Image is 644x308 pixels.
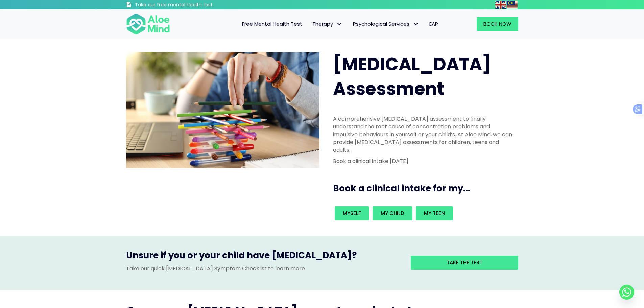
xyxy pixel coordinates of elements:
a: Free Mental Health Test [237,17,307,31]
a: TherapyTherapy: submenu [307,17,348,31]
a: EAP [424,17,443,31]
nav: Menu [179,17,443,31]
a: Book Now [477,17,518,31]
img: Aloe mind Logo [126,13,170,35]
a: Whatsapp [619,285,634,300]
span: My teen [424,210,445,217]
span: EAP [429,20,438,27]
span: [MEDICAL_DATA] Assessment [333,52,491,101]
span: Myself [343,210,361,217]
a: Myself [335,206,369,220]
h3: Book a clinical intake for my... [333,182,521,194]
a: Psychological ServicesPsychological Services: submenu [348,17,424,31]
a: Take our free mental health test [126,2,249,9]
a: My teen [416,206,453,220]
h3: Take our free mental health test [135,2,249,8]
div: Book an intake for my... [333,205,514,222]
span: My child [381,210,404,217]
p: A comprehensive [MEDICAL_DATA] assessment to finally understand the root cause of concentration p... [333,115,514,154]
span: Psychological Services: submenu [411,19,421,29]
span: Therapy: submenu [335,19,344,29]
a: My child [373,206,412,220]
a: Malay [507,1,518,8]
h3: Unsure if you or your child have [MEDICAL_DATA]? [126,249,401,265]
span: Book Now [483,20,511,27]
span: Therapy [312,20,343,27]
a: English [495,1,507,8]
p: Take our quick [MEDICAL_DATA] Symptom Checklist to learn more. [126,265,401,273]
p: Book a clinical intake [DATE] [333,157,514,165]
img: en [495,1,506,9]
img: ms [507,1,518,9]
span: Free Mental Health Test [242,20,302,27]
a: Take the test [411,256,518,270]
span: Take the test [447,259,482,266]
span: Psychological Services [353,20,419,27]
img: ADHD photo [126,52,319,168]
